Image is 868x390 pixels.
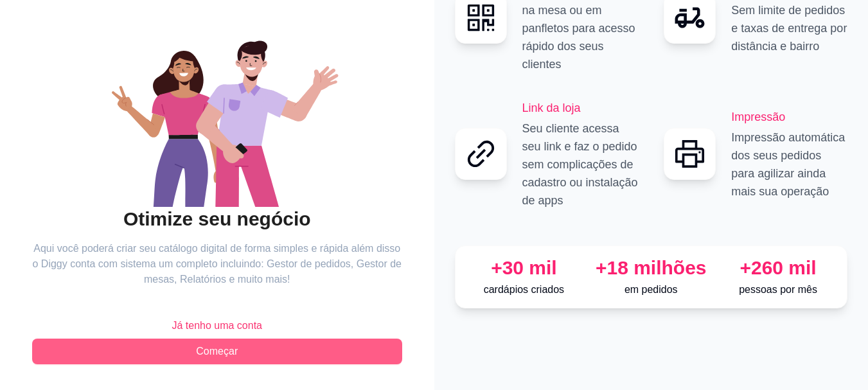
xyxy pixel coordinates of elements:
[32,241,402,287] article: Aqui você poderá criar seu catálogo digital de forma simples e rápida além disso o Diggy conta co...
[522,120,639,209] p: Seu cliente acessa seu link e faz o pedido sem complicações de cadastro ou instalação de apps
[466,282,583,297] p: cardápios criados
[731,1,847,55] p: Sem limite de pedidos e taxas de entrega por distância e bairro
[720,282,837,297] p: pessoas por mês
[32,313,402,339] button: Já tenho uma conta
[172,318,262,333] span: Já tenho uma conta
[731,129,847,200] p: Impressão automática dos seus pedidos para agilizar ainda mais sua operação
[32,339,402,364] button: Começar
[592,282,709,297] p: em pedidos
[720,256,837,279] div: +260 mil
[731,108,847,126] h2: Impressão
[466,256,583,279] div: +30 mil
[32,14,402,207] div: animation
[592,256,709,279] div: +18 milhões
[32,207,402,231] h2: Otimize seu negócio
[522,99,639,117] h2: Link da loja
[196,344,238,359] span: Começar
